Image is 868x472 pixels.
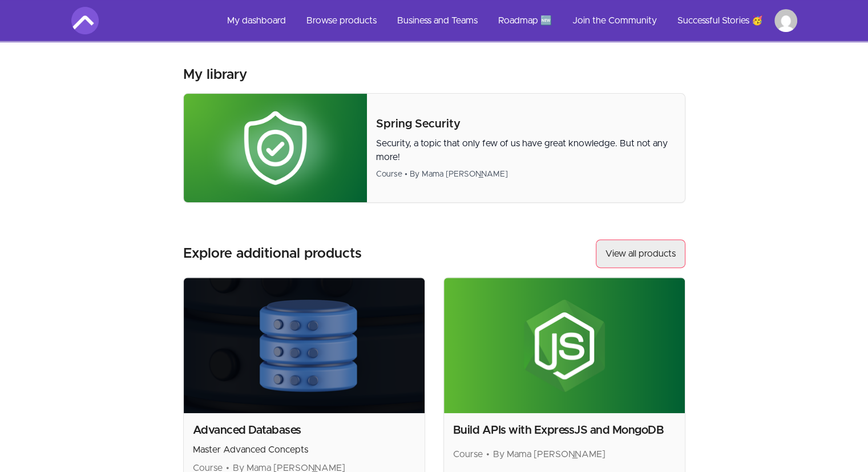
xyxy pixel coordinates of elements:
span: By Mama [PERSON_NAME] [493,450,605,459]
p: Security, a topic that only few of us have great knowledge. But not any more! [376,137,676,164]
a: View all products [596,239,685,268]
div: Course • By Mama [PERSON_NAME] [376,169,676,180]
a: Product image for Spring SecuritySpring SecuritySecurity, a topic that only few of us have great ... [183,93,685,203]
img: Amigoscode logo [71,7,99,34]
p: Spring Security [376,116,676,132]
img: Product image for Build APIs with ExpressJS and MongoDB [444,278,685,413]
img: Product image for Advanced Databases [184,278,425,413]
h3: Explore additional products [183,245,362,263]
img: Profile image for Berkan Akbal [774,9,797,32]
img: Product image for Spring Security [184,94,367,202]
a: Browse products [297,7,386,34]
p: Master Advanced Concepts [193,443,415,457]
a: Successful Stories 🥳 [668,7,772,34]
h2: Advanced Databases [193,422,415,438]
a: My dashboard [218,7,295,34]
span: Course [453,450,483,459]
a: Business and Teams [388,7,487,34]
h2: Build APIs with ExpressJS and MongoDB [453,422,676,438]
nav: Main [218,7,797,34]
a: Roadmap 🆕 [489,7,561,34]
span: • [486,450,490,459]
a: Join the Community [563,7,666,34]
h3: My library [183,66,247,84]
